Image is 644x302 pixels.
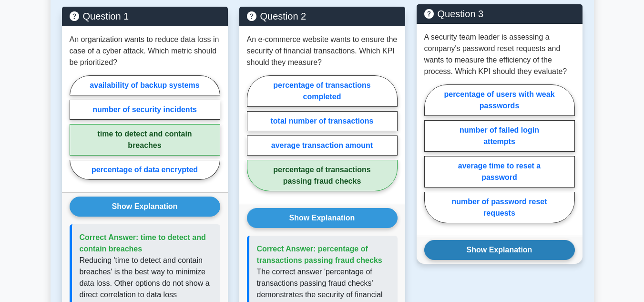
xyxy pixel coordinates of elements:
h5: Question 1 [70,10,220,22]
label: average time to reset a password [424,156,575,187]
button: Show Explanation [247,208,398,228]
label: percentage of transactions passing fraud checks [247,160,398,191]
span: Correct Answer: time to detect and contain breaches [80,233,206,253]
label: total number of transactions [247,111,398,131]
label: number of password reset requests [424,192,575,223]
p: An organization wants to reduce data loss in case of a cyber attack. Which metric should be prior... [70,34,220,68]
button: Show Explanation [424,240,575,260]
p: A security team leader is assessing a company's password reset requests and wants to measure the ... [424,31,575,77]
h5: Question 3 [424,8,575,20]
label: percentage of data encrypted [70,160,220,180]
label: percentage of transactions completed [247,75,398,107]
label: number of security incidents [70,100,220,120]
label: percentage of users with weak passwords [424,84,575,116]
label: number of failed login attempts [424,120,575,152]
label: average transaction amount [247,135,398,156]
span: Correct Answer: percentage of transactions passing fraud checks [257,245,382,264]
h5: Question 2 [247,10,398,22]
button: Show Explanation [70,197,220,217]
label: availability of backup systems [70,75,220,95]
p: An e-commerce website wants to ensure the security of financial transactions. Which KPI should th... [247,34,398,68]
label: time to detect and contain breaches [70,124,220,156]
